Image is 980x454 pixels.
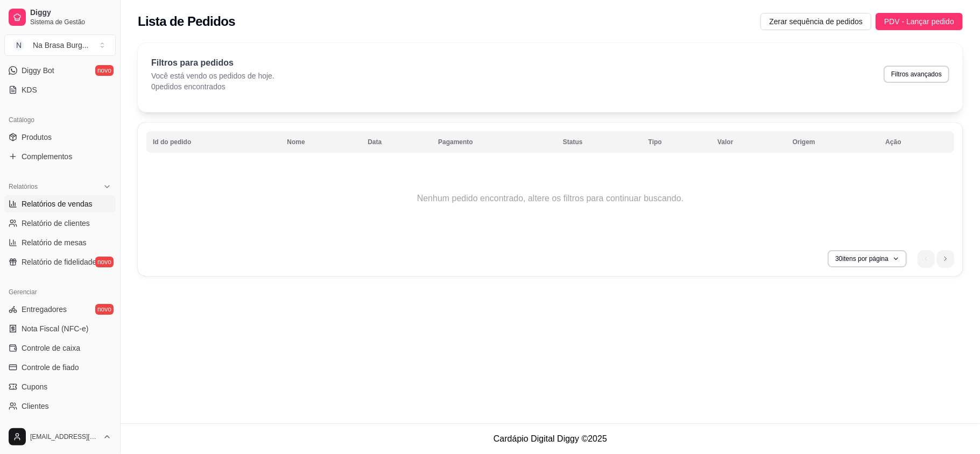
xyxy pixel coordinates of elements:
[4,4,116,30] a: DiggySistema de Gestão
[642,131,711,153] th: Tipo
[22,132,52,143] span: Produtos
[876,13,963,30] button: PDV - Lançar pedido
[22,257,96,267] span: Relatório de fidelidade
[30,8,111,18] span: Diggy
[4,339,116,357] a: Controle de caixa
[556,131,642,153] th: Status
[4,417,116,434] a: Estoque
[121,423,980,454] footer: Cardápio Digital Diggy © 2025
[769,16,863,27] span: Zerar sequência de pedidos
[884,16,954,27] span: PDV - Lançar pedido
[4,398,116,415] a: Clientes
[22,401,49,412] span: Clientes
[912,245,960,273] nav: pagination navigation
[4,81,116,98] a: KDS
[937,250,954,267] li: next page button
[22,362,79,373] span: Controle de fiado
[22,343,80,353] span: Controle de caixa
[828,250,907,267] button: 30itens por página
[432,131,556,153] th: Pagamento
[4,234,116,251] a: Relatório de mesas
[146,155,954,242] td: Nenhum pedido encontrado, altere os filtros para continuar buscando.
[4,301,116,318] a: Entregadoresnovo
[22,323,88,334] span: Nota Fiscal (NFC-e)
[4,34,116,56] button: Select a team
[4,111,116,129] div: Catálogo
[22,381,47,392] span: Cupons
[146,131,280,153] th: Id do pedido
[9,182,38,191] span: Relatórios
[33,40,89,51] div: Na Brasa Burg ...
[4,424,116,450] button: [EMAIL_ADDRESS][DOMAIN_NAME]
[4,253,116,271] a: Relatório de fidelidadenovo
[30,432,98,441] span: [EMAIL_ADDRESS][DOMAIN_NAME]
[22,198,93,209] span: Relatórios de vendas
[884,66,949,83] button: Filtros avançados
[879,131,954,153] th: Ação
[280,131,361,153] th: Nome
[786,131,879,153] th: Origem
[22,304,67,315] span: Entregadores
[13,40,24,51] span: N
[4,62,116,79] a: Diggy Botnovo
[22,237,87,248] span: Relatório de mesas
[22,218,90,229] span: Relatório de clientes
[22,151,72,162] span: Complementos
[361,131,432,153] th: Data
[4,283,116,301] div: Gerenciar
[22,84,37,95] span: KDS
[30,18,111,26] span: Sistema de Gestão
[138,13,235,30] h2: Lista de Pedidos
[4,378,116,395] a: Cupons
[151,81,274,92] p: 0 pedidos encontrados
[151,56,274,69] p: Filtros para pedidos
[4,129,116,146] a: Produtos
[4,148,116,165] a: Complementos
[4,320,116,337] a: Nota Fiscal (NFC-e)
[22,65,54,76] span: Diggy Bot
[151,70,274,81] p: Você está vendo os pedidos de hoje.
[711,131,786,153] th: Valor
[4,215,116,232] a: Relatório de clientes
[760,13,871,30] button: Zerar sequência de pedidos
[4,195,116,212] a: Relatórios de vendas
[4,359,116,376] a: Controle de fiado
